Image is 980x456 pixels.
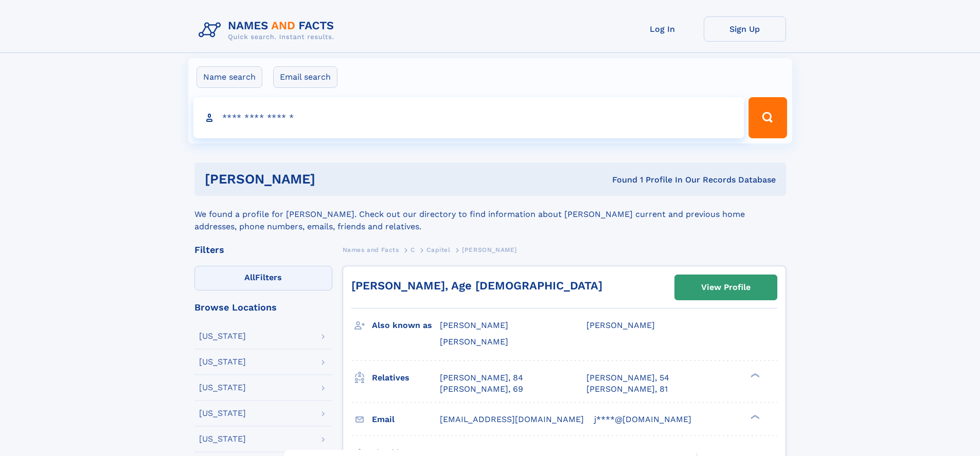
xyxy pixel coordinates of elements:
div: [US_STATE] [199,435,246,443]
a: [PERSON_NAME], Age [DEMOGRAPHIC_DATA] [351,279,602,292]
a: Sign Up [704,16,786,42]
div: We found a profile for [PERSON_NAME]. Check out our directory to find information about [PERSON_N... [194,196,786,233]
div: Found 1 Profile In Our Records Database [464,174,776,186]
h1: [PERSON_NAME] [205,173,464,186]
input: search input [193,97,744,138]
span: [PERSON_NAME] [586,320,655,330]
label: Filters [194,266,332,290]
a: [PERSON_NAME], 69 [440,384,523,395]
div: [US_STATE] [199,358,246,366]
div: [US_STATE] [199,409,246,417]
span: All [244,272,255,282]
span: [PERSON_NAME] [440,320,508,330]
span: C [411,246,415,253]
div: ❯ [748,413,760,420]
span: [PERSON_NAME] [440,337,508,346]
a: Names and Facts [343,243,399,256]
a: Log In [621,16,704,42]
h3: Email [372,411,440,428]
div: Filters [194,245,332,254]
a: [PERSON_NAME], 84 [440,372,523,384]
a: [PERSON_NAME], 54 [586,372,669,384]
div: [US_STATE] [199,384,246,392]
label: Email search [273,66,337,88]
a: [PERSON_NAME], 81 [586,384,668,395]
div: [US_STATE] [199,332,246,340]
div: Browse Locations [194,303,332,312]
button: Search Button [749,97,787,138]
div: ❯ [748,372,760,378]
h3: Relatives [372,369,440,387]
label: Name search [197,66,262,88]
span: Capitel [426,246,450,253]
div: View Profile [701,276,751,299]
img: Logo Names and Facts [194,16,343,44]
a: View Profile [675,275,777,300]
a: C [411,243,415,256]
span: [PERSON_NAME] [462,246,517,253]
h3: Also known as [372,317,440,334]
span: [EMAIL_ADDRESS][DOMAIN_NAME] [440,414,584,424]
a: Capitel [426,243,450,256]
